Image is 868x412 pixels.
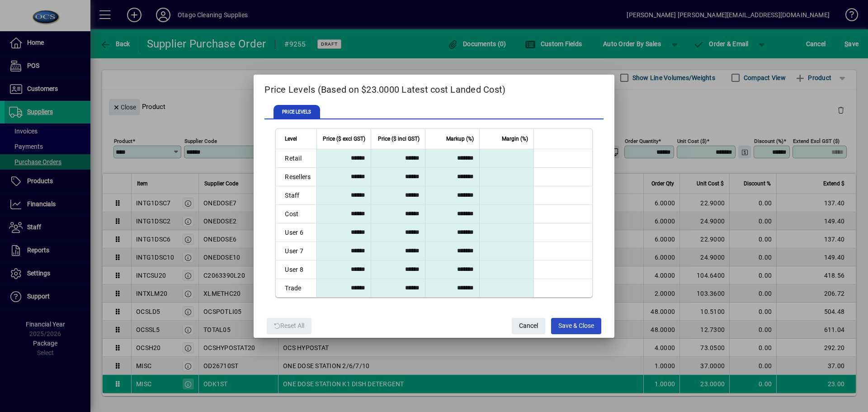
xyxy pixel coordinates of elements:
[276,279,316,297] td: Trade
[276,242,316,260] td: User 7
[254,75,614,101] h2: Price Levels (Based on $23.0000 Latest cost Landed Cost)
[274,105,320,119] span: PRICE LEVELS
[276,205,316,223] td: Cost
[276,186,316,205] td: Staff
[276,260,316,279] td: User 8
[276,223,316,242] td: User 6
[512,318,545,334] button: Cancel
[276,149,316,168] td: Retail
[276,168,316,186] td: Resellers
[502,134,528,144] span: Margin (%)
[446,134,474,144] span: Markup (%)
[519,318,538,333] span: Cancel
[558,318,594,333] span: Save & Close
[378,134,420,144] span: Price ($ incl GST)
[551,318,601,334] button: Save & Close
[323,134,365,144] span: Price ($ excl GST)
[285,134,297,144] span: Level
